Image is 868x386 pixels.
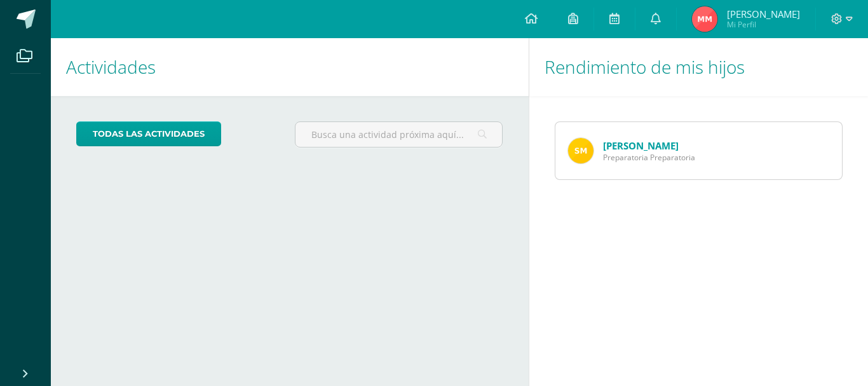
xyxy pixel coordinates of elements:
h1: Rendimiento de mis hijos [545,38,853,96]
input: Busca una actividad próxima aquí... [295,122,503,147]
a: [PERSON_NAME] [603,139,679,152]
span: Mi Perfil [727,19,800,30]
img: 770603c1d6cbdfd2c2e0e457e57793f2.png [692,6,717,32]
span: [PERSON_NAME] [727,8,800,20]
a: todas las Actividades [76,121,221,146]
h1: Actividades [66,38,513,96]
img: a9e6d51da891e320694e6ac017e6948f.png [568,138,593,163]
span: Preparatoria Preparatoria [603,152,695,163]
